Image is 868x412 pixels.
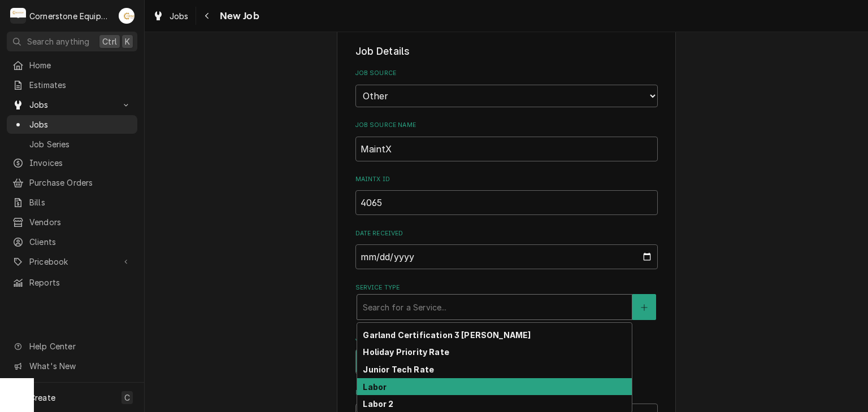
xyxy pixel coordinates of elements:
[363,330,531,340] strong: Garland Certification 3 [PERSON_NAME]
[355,121,658,161] div: Job Source Name
[29,196,132,208] span: Bills
[7,273,137,292] a: Reports
[7,233,137,251] a: Clients
[7,56,137,74] a: Home
[7,213,137,231] a: Vendors
[355,44,658,59] legend: Job Details
[355,175,658,184] label: MaintX ID
[29,157,132,169] span: Invoices
[7,173,137,192] a: Purchase Orders
[7,115,137,134] a: Jobs
[641,304,648,312] svg: Create New Service
[363,365,434,374] strong: Junior Tech Rate
[355,175,658,215] div: MaintX ID
[29,277,132,288] span: Reports
[355,229,658,269] div: Date Received
[7,193,137,212] a: Bills
[355,121,658,130] label: Job Source Name
[355,229,658,238] label: Date Received
[198,7,216,25] button: Navigate back
[7,32,137,51] button: Search anythingCtrlK
[632,294,656,320] button: Create New Service
[119,8,134,24] div: Andrew Buigues's Avatar
[355,334,658,374] div: Job Type
[355,334,658,343] label: Job Type
[29,256,115,268] span: Pricebook
[102,36,117,47] span: Ctrl
[10,8,26,24] div: C
[7,95,137,114] a: Go to Jobs
[27,36,89,47] span: Search anything
[170,10,189,22] span: Jobs
[119,8,134,24] div: AB
[7,337,137,356] a: Go to Help Center
[29,59,132,71] span: Home
[148,7,193,25] a: Jobs
[29,177,132,189] span: Purchase Orders
[7,154,137,172] a: Invoices
[29,340,131,352] span: Help Center
[29,138,132,150] span: Job Series
[355,244,658,269] input: yyyy-mm-dd
[7,357,137,375] a: Go to What's New
[124,392,130,404] span: C
[355,69,658,107] div: Job Source
[29,10,112,22] div: Cornerstone Equipment Repair, LLC
[29,360,131,372] span: What's New
[363,382,387,392] strong: Labor
[29,99,115,111] span: Jobs
[355,69,658,78] label: Job Source
[29,79,132,91] span: Estimates
[7,252,137,271] a: Go to Pricebook
[363,347,449,357] strong: Holiday Priority Rate
[29,236,132,248] span: Clients
[216,8,259,24] span: New Job
[363,399,393,409] strong: Labor 2
[355,283,658,320] div: Service Type
[29,393,55,402] span: Create
[29,119,132,130] span: Jobs
[7,76,137,94] a: Estimates
[355,388,658,397] label: Reason For Call
[10,8,26,24] div: Cornerstone Equipment Repair, LLC's Avatar
[29,216,132,228] span: Vendors
[355,283,658,292] label: Service Type
[7,135,137,154] a: Job Series
[125,36,130,47] span: K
